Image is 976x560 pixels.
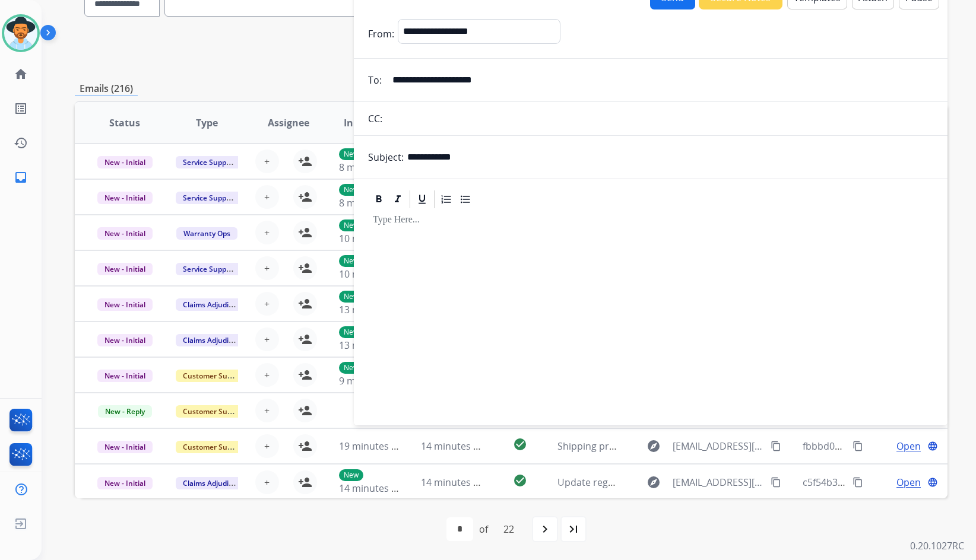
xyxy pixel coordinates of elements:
mat-icon: person_add [298,403,312,418]
span: + [264,261,270,275]
span: Service Support [176,192,243,204]
span: New - Reply [98,405,152,418]
span: 8 minutes ago [339,161,403,174]
span: Assignee [268,116,309,130]
span: New - Initial [97,370,153,382]
button: + [255,434,279,458]
mat-icon: person_add [298,368,312,382]
mat-icon: last_page [566,522,581,536]
button: + [255,470,279,494]
span: [EMAIL_ADDRESS][DOMAIN_NAME] [673,475,765,489]
span: Shipping protect claim for Vanity [557,440,704,453]
div: Bullet List [457,190,474,208]
span: 14 minutes ago [339,482,408,495]
mat-icon: person_add [298,225,312,240]
span: + [264,368,270,382]
span: Customer Support [176,441,253,453]
span: Service Support [176,263,243,275]
p: CC: [368,112,382,126]
p: New [339,255,363,267]
span: 19 minutes ago [339,440,408,453]
span: New - Initial [97,477,153,489]
span: Open [896,439,921,453]
mat-icon: person_add [298,439,312,453]
button: + [255,185,279,209]
p: New [339,148,363,160]
div: 22 [494,517,524,541]
span: + [264,154,270,168]
span: Type [196,116,218,130]
span: Status [109,116,140,130]
mat-icon: person_add [298,332,312,346]
span: + [264,403,270,418]
span: 10 minutes ago [339,268,408,281]
span: 14 minutes ago [421,476,490,489]
div: of [479,522,488,536]
span: Claims Adjudication [176,334,257,346]
p: From: [368,27,394,41]
p: New [339,291,363,303]
span: Customer Support [176,370,253,382]
button: + [255,363,279,387]
span: Service Support [176,156,243,168]
span: 10 minutes ago [339,232,408,245]
mat-icon: check_circle [513,437,527,451]
span: New - Initial [97,334,153,346]
span: Initial Date [344,116,397,130]
p: New [339,469,363,481]
mat-icon: content_copy [771,441,781,451]
mat-icon: content_copy [853,441,863,451]
span: + [264,439,270,453]
mat-icon: explore [647,439,661,453]
p: New [339,326,363,338]
mat-icon: history [14,136,28,150]
span: New - Initial [97,441,153,453]
mat-icon: home [14,67,28,81]
span: New - Initial [97,298,153,311]
mat-icon: person_add [298,154,312,168]
mat-icon: person_add [298,190,312,204]
mat-icon: navigate_next [538,522,552,536]
button: + [255,327,279,351]
span: + [264,475,270,489]
span: New - Initial [97,263,153,275]
button: + [255,399,279,422]
span: + [264,225,270,240]
img: avatar [4,17,37,50]
span: 8 minutes ago [339,196,403,209]
button: + [255,149,279,173]
span: New - Initial [97,227,153,240]
mat-icon: check_circle [513,473,527,488]
span: Open [896,475,921,489]
mat-icon: person_add [298,297,312,311]
span: Claims Adjudication [176,298,257,311]
button: + [255,292,279,316]
p: New [339,219,363,231]
mat-icon: person_add [298,475,312,489]
button: + [255,221,279,244]
p: To: [368,73,382,87]
span: New - Initial [97,192,153,204]
span: Claims Adjudication [176,477,257,489]
div: Bold [370,190,388,208]
mat-icon: content_copy [771,477,781,488]
span: Customer Support [176,405,253,418]
span: Warranty Ops [176,227,237,240]
mat-icon: explore [647,475,661,489]
mat-icon: list_alt [14,101,28,116]
p: Emails (216) [75,81,138,96]
span: + [264,332,270,346]
mat-icon: content_copy [853,477,863,488]
p: New [339,362,363,374]
mat-icon: language [927,477,938,488]
span: 13 minutes ago [339,339,408,352]
div: Italic [389,190,407,208]
span: + [264,297,270,311]
p: 0.20.1027RC [910,539,964,553]
p: New [339,184,363,196]
span: 14 minutes ago [421,440,490,453]
span: New - Initial [97,156,153,168]
span: [EMAIL_ADDRESS][PERSON_NAME][DOMAIN_NAME] [673,439,765,453]
span: + [264,190,270,204]
p: Subject: [368,150,404,164]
